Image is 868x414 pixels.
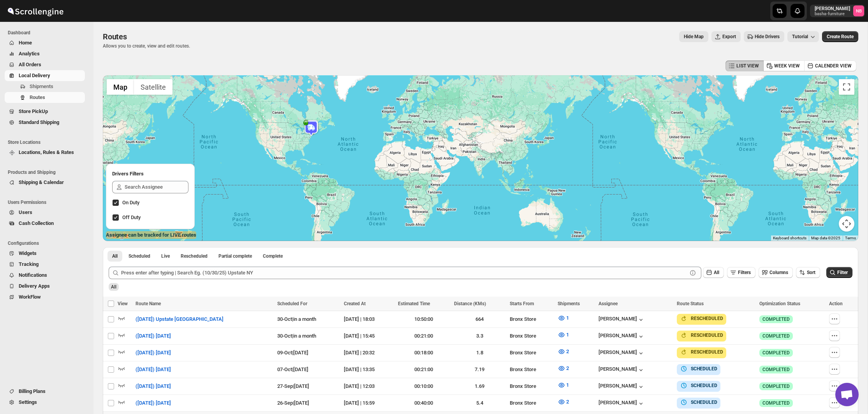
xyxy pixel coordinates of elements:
[344,332,393,340] div: [DATE] | 15:45
[845,236,856,240] a: Terms (opens in new tab)
[398,366,449,373] div: 00:21:00
[125,181,188,193] input: Search Assignee
[136,366,171,373] span: ([DATE]) [DATE]
[112,253,118,259] span: All
[711,31,741,42] button: Export
[30,83,53,89] span: Shipments
[744,31,784,42] button: Hide Drivers
[5,177,85,188] button: Shipping & Calendar
[677,301,704,306] span: Route Status
[510,399,553,407] div: Bronx Store
[762,333,790,339] span: COMPLETED
[30,94,45,100] span: Routes
[134,79,173,95] button: Show satellite imagery
[810,5,865,17] button: User menu
[566,332,569,338] span: 1
[131,330,176,342] button: ([DATE]) [DATE]
[136,301,161,306] span: Route Name
[807,270,815,275] span: Sort
[553,345,574,358] button: 2
[680,382,717,389] button: SCHEDULED
[553,396,574,408] button: 2
[344,315,393,323] div: [DATE] | 18:03
[680,315,723,322] button: RESCHEDULED
[566,382,569,388] span: 1
[763,60,805,71] button: WEEK VIEW
[19,149,74,155] span: Locations, Rules & Rates
[796,267,820,278] button: Sort
[5,92,85,103] button: Routes
[727,267,755,278] button: Filters
[5,397,85,408] button: Settings
[19,119,59,125] span: Standard Shipping
[121,267,687,279] input: Press enter after typing | Search Eg. (10/30/25) Upstate NY
[105,231,130,241] img: Google
[19,73,50,78] span: Local Delivery
[5,81,85,92] button: Shipments
[599,383,645,391] button: [PERSON_NAME]
[136,349,171,357] span: ([DATE]) [DATE]
[19,261,39,267] span: Tracking
[398,301,430,306] span: Estimated Time
[684,34,704,40] span: Hide Map
[344,349,393,357] div: [DATE] | 20:32
[8,30,88,36] span: Dashboard
[553,312,574,324] button: 1
[19,388,46,394] span: Billing Plans
[344,301,366,306] span: Created At
[19,250,37,256] span: Widgets
[691,316,723,321] b: RESCHEDULED
[454,301,486,306] span: Distance (KMs)
[691,333,723,338] b: RESCHEDULED
[8,199,88,205] span: Users Permissions
[829,301,843,306] span: Action
[181,253,208,259] span: Rescheduled
[5,218,85,229] button: Cash Collection
[112,170,188,178] h2: Drivers Filters
[762,350,790,356] span: COMPLETED
[599,349,645,357] button: [PERSON_NAME]
[19,294,41,300] span: WorkFlow
[344,399,393,407] div: [DATE] | 15:59
[703,267,724,278] button: All
[680,331,723,339] button: RESCHEDULED
[454,399,505,407] div: 5.4
[122,200,139,205] span: On Duty
[5,386,85,397] button: Billing Plans
[454,315,505,323] div: 664
[277,400,309,406] span: 26-Sep | [DATE]
[5,248,85,259] button: Widgets
[6,1,65,21] img: ScrollEngine
[769,270,788,275] span: Columns
[107,251,122,262] button: All routes
[111,284,116,290] span: All
[599,333,645,340] div: [PERSON_NAME]
[454,332,505,340] div: 3.3
[815,5,850,12] p: [PERSON_NAME]
[8,139,88,145] span: Store Locations
[277,316,316,322] span: 30-Oct | in a month
[762,316,790,322] span: COMPLETED
[680,348,723,356] button: RESCHEDULED
[787,31,819,42] button: Tutorial
[5,259,85,270] button: Tracking
[5,207,85,218] button: Users
[510,332,553,340] div: Bronx Store
[454,349,505,357] div: 1.8
[738,270,751,275] span: Filters
[277,350,308,356] span: 09-Oct | [DATE]
[773,235,806,241] button: Keyboard shortcuts
[19,179,64,185] span: Shipping & Calendar
[566,399,569,405] span: 2
[136,315,224,323] span: ([DATE]) Upstate [GEOGRAPHIC_DATA]
[398,349,449,357] div: 00:18:00
[136,399,171,407] span: ([DATE]) [DATE]
[762,400,790,406] span: COMPLETED
[599,301,618,306] span: Assignee
[553,329,574,341] button: 1
[344,382,393,390] div: [DATE] | 12:03
[5,59,85,70] button: All Orders
[5,270,85,281] button: Notifications
[263,253,283,259] span: Complete
[691,366,717,372] b: SCHEDULED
